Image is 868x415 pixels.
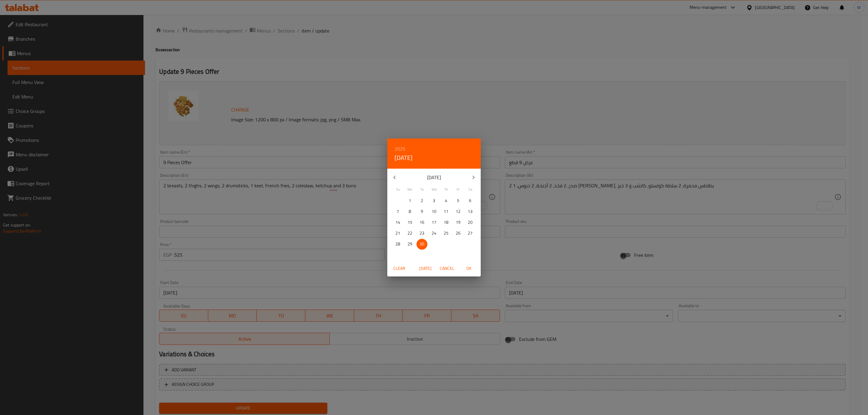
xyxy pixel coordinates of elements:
[468,229,473,237] p: 27
[469,197,471,204] p: 6
[409,208,411,215] p: 8
[432,208,436,215] p: 10
[417,187,427,192] span: Tu
[429,217,439,228] button: 17
[444,219,448,226] p: 18
[418,265,432,272] span: [DATE]
[429,195,439,206] button: 3
[437,263,457,274] button: Cancel
[441,228,451,239] button: 25
[417,217,427,228] button: 16
[456,208,461,215] p: 12
[420,229,424,237] p: 23
[433,197,435,204] p: 3
[404,228,415,239] button: 22
[395,153,413,163] button: [DATE]
[420,219,424,226] p: 16
[417,195,427,206] button: 2
[407,240,412,248] p: 29
[459,263,478,274] button: OK
[417,239,427,250] button: 30
[395,229,400,237] p: 21
[468,208,473,215] p: 13
[409,197,411,204] p: 1
[441,195,451,206] button: 4
[465,206,476,217] button: 13
[397,208,399,215] p: 7
[432,219,436,226] p: 17
[429,228,439,239] button: 24
[453,228,464,239] button: 26
[453,217,464,228] button: 19
[444,208,448,215] p: 11
[392,265,407,272] span: Clear
[392,228,403,239] button: 21
[445,197,447,204] p: 4
[407,229,412,237] p: 22
[420,240,424,248] p: 30
[465,228,476,239] button: 27
[407,219,412,226] p: 15
[416,263,435,274] button: [DATE]
[421,197,423,204] p: 2
[457,197,459,204] p: 5
[456,219,461,226] p: 19
[392,217,403,228] button: 14
[441,187,451,192] span: Th
[417,228,427,239] button: 23
[429,206,439,217] button: 10
[395,145,405,153] button: 2025
[392,239,403,250] button: 28
[465,187,476,192] span: Sa
[404,195,415,206] button: 1
[404,217,415,228] button: 15
[468,219,473,226] p: 20
[402,174,466,181] p: [DATE]
[395,219,400,226] p: 14
[453,187,464,192] span: Fr
[395,240,400,248] p: 28
[461,265,476,272] span: OK
[456,229,461,237] p: 26
[453,206,464,217] button: 12
[390,263,409,274] button: Clear
[441,206,451,217] button: 11
[432,229,436,237] p: 24
[404,239,415,250] button: 29
[465,195,476,206] button: 6
[404,206,415,217] button: 8
[429,187,439,192] span: We
[392,206,403,217] button: 7
[421,208,423,215] p: 9
[453,195,464,206] button: 5
[392,187,403,192] span: Su
[441,217,451,228] button: 18
[404,187,415,192] span: Mo
[465,217,476,228] button: 20
[440,265,454,272] span: Cancel
[444,229,448,237] p: 25
[417,206,427,217] button: 9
